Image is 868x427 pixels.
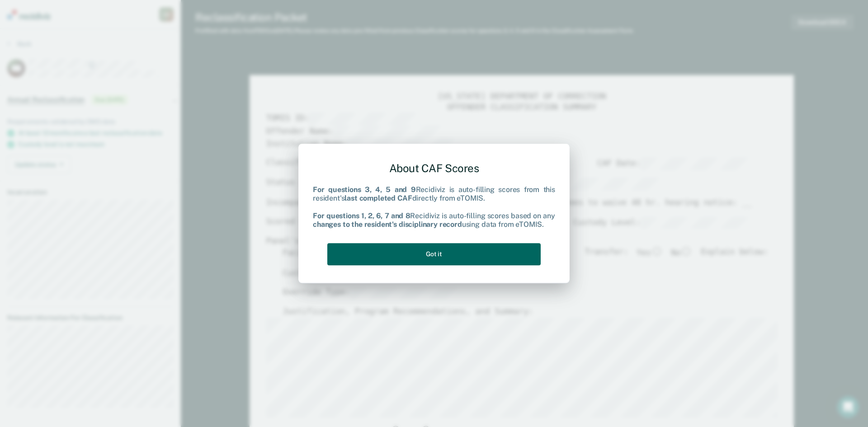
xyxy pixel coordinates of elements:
[313,186,555,229] div: Recidiviz is auto-filling scores from this resident's directly from eTOMIS. Recidiviz is auto-fil...
[344,194,412,203] b: last completed CAF
[313,220,462,229] b: changes to the resident's disciplinary record
[313,186,416,194] b: For questions 3, 4, 5 and 9
[313,155,555,182] div: About CAF Scores
[327,243,541,265] button: Got it
[313,211,410,220] b: For questions 1, 2, 6, 7 and 8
